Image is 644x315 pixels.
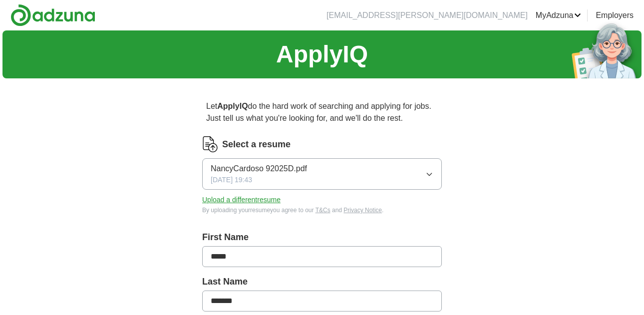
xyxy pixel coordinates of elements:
[10,4,95,26] img: Adzuna logo
[202,136,218,152] img: CV Icon
[202,275,442,289] label: Last Name
[202,231,442,244] label: First Name
[276,36,368,72] h1: ApplyIQ
[343,207,382,214] a: Privacy Notice
[596,9,634,21] a: Employers
[326,9,528,21] li: [EMAIL_ADDRESS][PERSON_NAME][DOMAIN_NAME]
[211,163,307,175] span: NancyCardoso 92025D.pdf
[211,175,252,185] span: [DATE] 19:43
[202,206,442,215] div: By uploading your resume you agree to our and .
[202,158,442,190] button: NancyCardoso 92025D.pdf[DATE] 19:43
[217,102,248,110] strong: ApplyIQ
[202,195,281,205] button: Upload a differentresume
[316,207,330,214] a: T&Cs
[536,9,582,21] a: MyAdzuna
[222,138,291,151] label: Select a resume
[202,96,442,128] p: Let do the hard work of searching and applying for jobs. Just tell us what you're looking for, an...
